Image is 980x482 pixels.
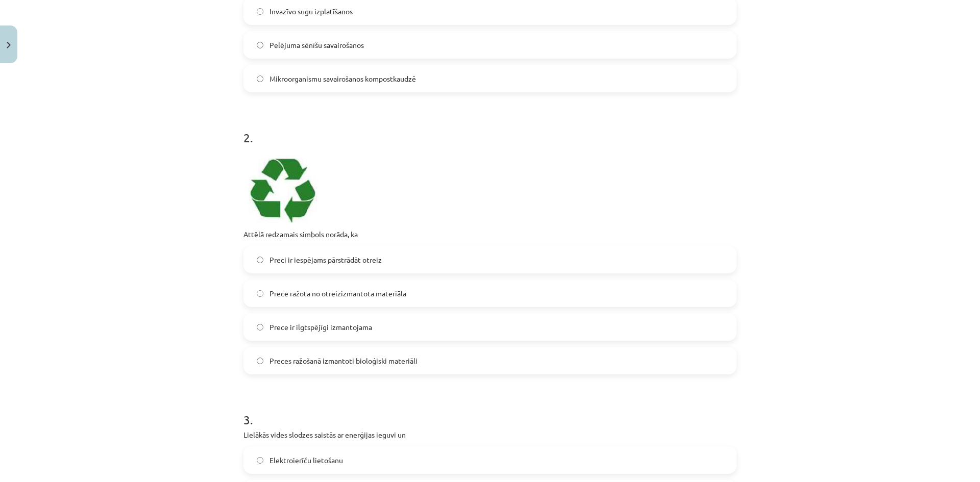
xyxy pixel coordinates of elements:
span: Preci ir iespējams pārstrādāt otreiz [269,255,382,265]
span: Preces ražošanā izmantoti bioloģiski materiāli [269,356,418,366]
input: Pelējuma sēnīšu savairošanos [257,42,263,48]
input: Invazīvo sugu izplatīšanos [257,8,263,15]
input: Prece ražota no otreizizmantota materiāla [257,290,263,297]
span: Elektroierīču lietošanu [269,455,343,466]
p: Lielākās vides slodzes saistās ar enerģijas ieguvi un [243,429,737,440]
input: Preci ir iespējams pārstrādāt otreiz [257,257,263,263]
span: Pelējuma sēnīšu savairošanos [269,40,364,50]
h1: 3 . [243,395,737,426]
img: icon-close-lesson-0947bae3869378f0d4975bcd49f059093ad1ed9edebbc8119c70593378902aed.svg [7,42,11,48]
input: Mikroorganismu savairošanos kompostkaudzē [257,75,263,82]
input: Prece ir ilgtspējīgi izmantojama [257,324,263,331]
input: Elektroierīču lietošanu [257,457,263,464]
h1: 2 . [243,113,737,144]
input: Preces ražošanā izmantoti bioloģiski materiāli [257,358,263,364]
span: Invazīvo sugu izplatīšanos [269,6,353,17]
span: Prece ir ilgtspējīgi izmantojama [269,322,372,333]
span: Mikroorganismu savairošanos kompostkaudzē [269,73,416,84]
p: Attēlā redzamais simbols norāda, ka [243,229,737,240]
span: Prece ražota no otreizizmantota materiāla [269,288,406,299]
